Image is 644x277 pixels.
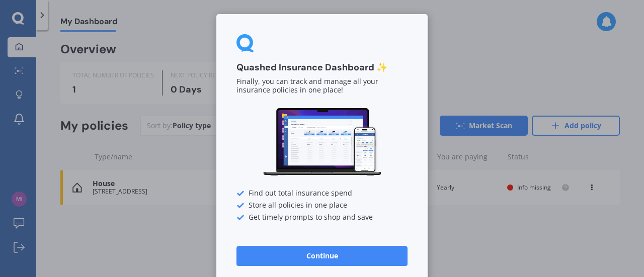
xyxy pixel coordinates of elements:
img: Dashboard [262,107,382,177]
div: Find out total insurance spend [236,190,408,198]
h3: Quashed Insurance Dashboard ✨ [236,62,408,73]
div: Store all policies in one place [236,202,408,210]
div: Get timely prompts to shop and save [236,214,408,222]
button: Continue [236,246,408,266]
p: Finally, you can track and manage all your insurance policies in one place! [236,77,408,95]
